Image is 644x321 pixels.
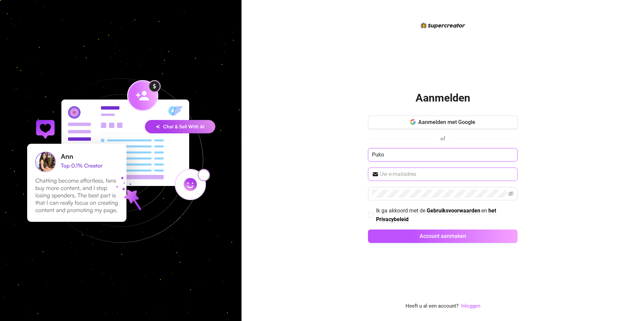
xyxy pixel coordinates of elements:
[440,136,445,142] font: of
[416,91,470,104] font: Aanmelden
[427,207,480,214] font: Gebruiksvoorwaarden
[461,303,480,309] font: Inloggen
[376,207,496,223] a: het Privacybeleid
[418,119,475,125] font: Aanmelden met Google
[376,207,496,222] font: het Privacybeleid
[380,170,514,178] input: Uw e-mailadres
[508,191,514,196] span: oog-onzichtbaar
[406,303,459,309] font: Heeft u al een account?
[368,230,518,243] button: Account aanmaken
[427,207,480,214] a: Gebruiksvoorwaarden
[461,302,480,310] a: Inloggen
[5,45,237,276] img: signup-background-D0MIrEPF.svg
[420,233,466,239] font: Account aanmaken
[421,22,465,28] img: logo-BBDzfeDw.svg
[481,207,487,214] font: en
[376,207,425,214] font: Ik ga akkoord met de
[368,148,518,162] input: Voer uw naam in
[368,116,518,129] button: Aanmelden met Google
